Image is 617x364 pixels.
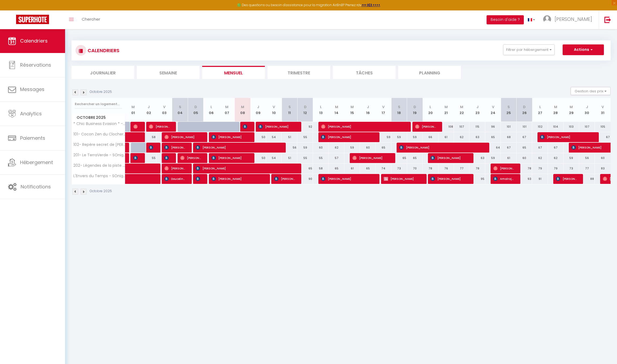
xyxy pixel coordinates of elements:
[202,66,265,79] li: Mensuel
[485,98,501,122] th: 24
[75,99,122,109] input: Rechercher un logement...
[485,122,501,132] div: 96
[297,143,313,153] div: 59
[438,122,454,132] div: 108
[282,153,297,163] div: 51
[454,164,469,173] div: 77
[517,132,532,142] div: 67
[344,98,360,122] th: 15
[423,164,438,173] div: 78
[329,143,344,153] div: 62
[90,89,112,94] p: Octobre 2025
[313,164,329,173] div: 58
[78,10,104,29] a: Chercher
[141,98,156,122] th: 02
[352,153,389,163] span: [PERSON_NAME]
[188,98,203,122] th: 05
[16,15,49,24] img: Super Booking
[501,153,516,163] div: 61
[398,66,461,79] li: Planning
[460,104,463,109] abbr: M
[438,164,454,173] div: 76
[517,98,532,122] th: 26
[601,104,604,109] abbr: V
[179,104,181,109] abbr: S
[266,132,282,142] div: 54
[257,104,259,109] abbr: J
[268,66,330,79] li: Trimestre
[180,153,201,163] span: [PERSON_NAME]
[454,132,469,142] div: 62
[137,66,200,79] li: Semaine
[438,98,454,122] th: 21
[20,110,42,117] span: Analytics
[73,143,126,147] span: 102- Repère secret de [PERSON_NAME]- SOnights
[503,44,555,55] button: Filtrer par hébergement
[133,122,138,132] span: [PERSON_NAME]
[517,122,532,132] div: 101
[164,174,185,184] span: Douceline Keophilalay
[73,174,126,178] span: L'Envers du Temps - SOnights
[399,142,482,153] span: [PERSON_NAME]
[532,122,548,132] div: 102
[20,159,53,166] span: Hébergement
[376,98,391,122] th: 17
[73,132,126,136] span: 101- Cocon Zen du Clocher - SOnights
[320,104,322,109] abbr: L
[172,98,188,122] th: 04
[250,132,266,142] div: 50
[423,132,438,142] div: 66
[149,142,154,153] span: [PERSON_NAME]
[398,104,400,109] abbr: S
[156,98,172,122] th: 03
[133,153,138,163] span: [PERSON_NAME]
[563,44,604,55] button: Actions
[454,122,469,132] div: 107
[82,16,100,22] span: Chercher
[367,104,369,109] abbr: J
[595,132,611,142] div: 67
[595,122,611,132] div: 105
[376,164,391,173] div: 74
[415,122,436,132] span: [PERSON_NAME]
[360,98,375,122] th: 16
[501,132,516,142] div: 68
[149,122,170,132] span: [PERSON_NAME]
[517,164,532,173] div: 78
[241,104,244,109] abbr: M
[595,153,611,163] div: 60
[485,132,501,142] div: 65
[282,98,297,122] th: 11
[523,104,526,109] abbr: D
[329,98,344,122] th: 14
[20,62,51,68] span: Réservations
[86,44,119,56] h3: CALENDRIERS
[266,153,282,163] div: 54
[90,189,112,194] p: Octobre 2025
[194,104,197,109] abbr: D
[579,122,595,132] div: 107
[579,98,595,122] th: 30
[164,153,170,163] span: [PERSON_NAME]
[391,153,407,163] div: 65
[351,104,354,109] abbr: M
[250,98,266,122] th: 09
[507,104,510,109] abbr: S
[532,98,548,122] th: 27
[485,153,501,163] div: 59
[219,98,235,122] th: 07
[563,98,579,122] th: 29
[595,98,611,122] th: 31
[485,143,501,153] div: 64
[243,122,248,132] span: [PERSON_NAME]
[360,164,375,173] div: 65
[469,132,485,142] div: 63
[382,104,385,109] abbr: V
[407,98,423,122] th: 19
[431,174,467,184] span: [PERSON_NAME]
[297,132,313,142] div: 55
[548,153,563,163] div: 62
[543,15,551,23] img: ...
[579,174,595,184] div: 88
[571,87,611,95] button: Gestion des prix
